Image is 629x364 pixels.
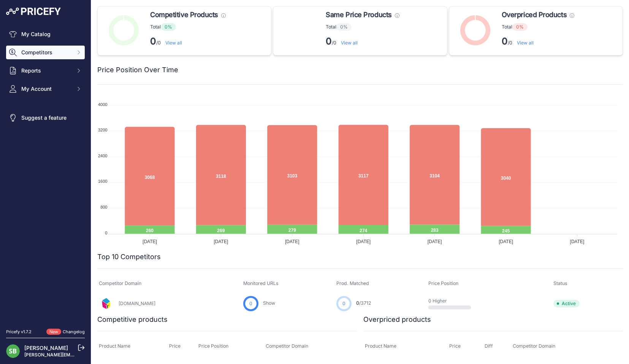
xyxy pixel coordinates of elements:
[98,179,107,184] tspan: 1600
[553,280,567,286] span: Status
[150,9,218,20] span: Competitive Products
[150,23,226,31] p: Total
[336,280,369,286] span: Prod. Matched
[326,23,399,31] p: Total
[214,239,228,244] tspan: [DATE]
[97,252,161,262] h2: Top 10 Competitors
[341,40,358,46] a: View all
[119,301,155,306] a: [DOMAIN_NAME]
[21,67,71,74] span: Reports
[502,36,508,47] strong: 0
[21,85,71,93] span: My Account
[502,9,567,20] span: Overpriced Products
[342,300,345,307] span: 0
[570,239,585,244] tspan: [DATE]
[263,300,275,306] a: Show
[105,231,107,235] tspan: 0
[428,280,458,286] span: Price Position
[6,111,85,125] a: Suggest a feature
[356,239,371,244] tspan: [DATE]
[6,46,85,59] button: Competitors
[97,65,178,75] h2: Price Position Over Time
[150,35,226,47] p: /0
[243,280,279,286] span: Monitored URLs
[6,329,32,335] div: Pricefy v1.7.2
[46,329,61,335] span: New
[6,8,61,15] img: Pricefy Logo
[428,239,442,244] tspan: [DATE]
[517,40,534,46] a: View all
[449,343,461,349] span: Price
[6,27,85,41] a: My Catalog
[363,314,431,325] h2: Overpriced products
[21,49,71,56] span: Competitors
[6,64,85,78] button: Reports
[150,36,156,47] strong: 0
[285,239,299,244] tspan: [DATE]
[24,345,68,351] a: [PERSON_NAME]
[165,40,182,46] a: View all
[143,239,157,244] tspan: [DATE]
[98,128,107,132] tspan: 3200
[499,239,513,244] tspan: [DATE]
[98,154,107,158] tspan: 2400
[513,343,555,349] span: Competitor Domain
[98,102,107,107] tspan: 4000
[512,23,528,31] span: 0%
[266,343,308,349] span: Competitor Domain
[24,352,179,358] a: [PERSON_NAME][EMAIL_ADDRESS][PERSON_NAME][DOMAIN_NAME]
[198,343,228,349] span: Price Position
[249,300,252,307] span: 0
[428,298,477,304] p: 0 Higher
[356,300,359,306] span: 0
[100,205,107,209] tspan: 800
[326,36,332,47] strong: 0
[326,35,399,47] p: /0
[99,343,130,349] span: Product Name
[169,343,181,349] span: Price
[553,300,580,307] span: Active
[97,314,168,325] h2: Competitive products
[326,9,391,20] span: Same Price Products
[336,23,352,31] span: 0%
[365,343,396,349] span: Product Name
[6,82,85,96] button: My Account
[485,343,493,349] span: Diff
[502,35,574,47] p: /0
[63,329,85,334] a: Changelog
[502,23,574,31] p: Total
[99,280,141,286] span: Competitor Domain
[6,27,85,320] nav: Sidebar
[356,300,371,306] a: 0/3712
[161,23,176,31] span: 0%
